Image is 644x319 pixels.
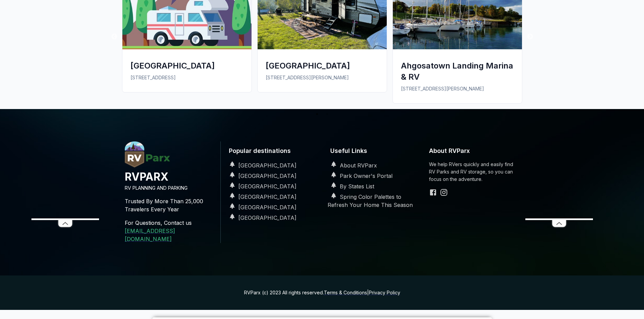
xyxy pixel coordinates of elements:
div: [GEOGRAPHIC_DATA] [266,60,379,71]
h4: RVPARX [125,169,215,184]
a: Privacy Policy [369,290,400,295]
button: Previous [111,33,118,40]
a: [GEOGRAPHIC_DATA] [226,172,296,179]
h6: About RVParx [429,141,520,161]
div: Ahgosatown Landing Marina & RV [401,60,514,82]
a: About RVParx [328,162,377,169]
p: [STREET_ADDRESS][PERSON_NAME] [401,85,514,92]
a: RVParx.comRVPARXRV PLANNING AND PARKING [125,162,215,192]
a: Park Owner's Portal [328,172,392,179]
h6: Useful Links [328,141,418,161]
button: 1 [314,111,320,117]
p: RVParx (c) 2023 All rights reserved. | [244,289,400,296]
button: 2 [324,111,331,117]
img: RVParx.com [125,141,170,167]
p: [STREET_ADDRESS] [130,74,243,81]
a: [GEOGRAPHIC_DATA] [226,193,296,200]
a: [GEOGRAPHIC_DATA] [226,162,296,169]
p: We help RVers quickly and easily find RV Parks and RV storage, so you can focus on the adventure. [429,161,520,183]
p: For Questions, Contact us [125,219,215,227]
p: RV PLANNING AND PARKING [125,184,215,192]
a: [GEOGRAPHIC_DATA] [226,204,296,211]
a: Spring Color Palettes to Refresh Your Home This Season [328,193,413,208]
a: [EMAIL_ADDRESS][DOMAIN_NAME] [125,228,175,242]
iframe: Advertisement [525,16,593,218]
a: By States List [328,183,374,190]
a: [GEOGRAPHIC_DATA] [226,214,296,221]
h6: Popular destinations [226,141,317,161]
a: [GEOGRAPHIC_DATA] [226,183,296,190]
iframe: Advertisement [31,16,99,218]
a: Terms & Conditions [324,290,367,295]
p: Trusted By More Than 25,000 Travelers Every Year [125,192,215,219]
p: [STREET_ADDRESS][PERSON_NAME] [266,74,379,81]
div: [GEOGRAPHIC_DATA] [130,60,243,71]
